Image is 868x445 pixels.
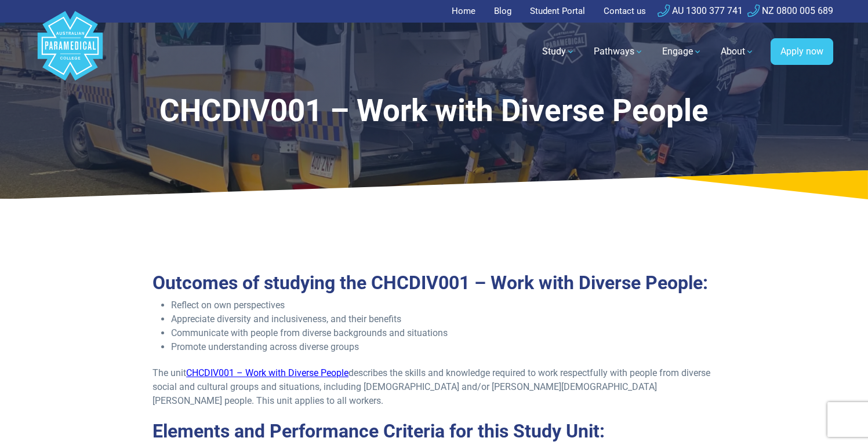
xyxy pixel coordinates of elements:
a: AU 1300 377 741 [658,5,743,16]
h2: Elements and Performance Criteria for this Study Unit: [152,420,716,442]
h1: CHCDIV001 – Work with Diverse People [135,93,733,129]
a: CHCDIV001 – Work with Diverse People [186,367,348,378]
li: Appreciate diversity and inclusiveness, and their benefits [171,312,716,326]
a: About [714,35,761,68]
li: Reflect on own perspectives [171,298,716,312]
a: NZ 0800 005 689 [747,5,833,16]
a: Australian Paramedical College [35,23,105,81]
li: Promote understanding across diverse groups [171,340,716,354]
a: Apply now [771,38,833,65]
a: Engage [655,35,709,68]
a: Pathways [587,35,651,68]
a: Study [535,35,582,68]
li: Communicate with people from diverse backgrounds and situations [171,326,716,340]
p: The unit describes the skills and knowledge required to work respectfully with people from divers... [152,366,716,408]
h2: Outcomes of studying the CHCDIV001 – Work with Diverse People: [152,272,716,294]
